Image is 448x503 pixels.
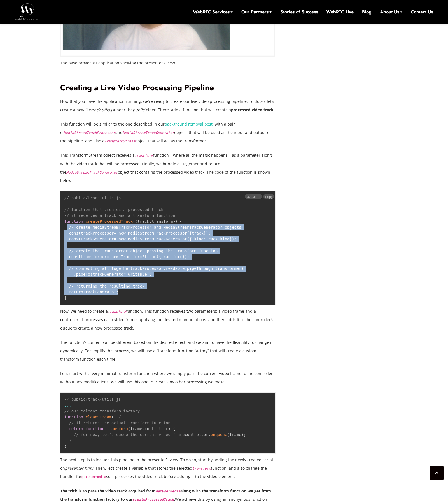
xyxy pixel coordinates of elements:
[192,467,211,470] code: transform
[193,9,233,15] a: WebRTC Services
[64,207,164,212] span: // function that creates a processed track
[241,432,244,437] span: )
[60,151,276,185] p: This TransformStream object receives a function – where all the magic happens – as a parameter al...
[241,9,272,15] a: Our Partners
[187,237,189,241] span: (
[69,426,83,431] span: return
[189,237,192,241] span: {
[81,475,106,479] code: getUserMedia
[69,290,83,294] span: return
[245,194,262,199] span: JavaScript
[128,231,187,235] span: MediaStreamTrackProcessor
[74,272,76,277] span: .
[180,219,182,224] span: {
[244,432,246,437] span: ;
[189,231,192,235] span: {
[142,426,144,431] span: ,
[135,154,153,157] code: transform
[60,59,275,67] figcaption: The base broadcast application showing the presenter’s view.
[111,415,114,419] span: (
[164,266,166,271] span: .
[60,456,276,481] p: The next step is to include this pipeline in the presenter’s view. To do so, start by adding the ...
[60,307,276,332] p: Now, we need to create a function. This function receives two parameters: a video frame and a con...
[380,9,402,15] a: About Us
[263,194,274,199] button: Copy
[64,415,83,419] span: function
[107,426,128,431] span: transform
[173,426,175,431] span: {
[69,249,218,253] span: // create the transformer object passing the transform function
[111,254,118,259] span: new
[114,415,116,419] span: )
[107,254,109,259] span: =
[69,284,144,288] span: // returning the resulting track
[165,121,213,127] a: background removal post
[128,237,187,241] span: MediaStreamTrackGenerator
[60,369,276,386] p: Let’s start with a very minimal transform function where we simply pass the current video frame t...
[159,254,161,259] span: {
[64,403,71,407] span: ...
[60,488,271,502] strong: The trick is to pass the video track acquired from along with the transform function we get from ...
[182,254,185,259] span: }
[133,219,135,224] span: (
[265,194,273,199] span: Copy
[118,237,125,241] span: new
[118,415,121,419] span: {
[135,219,175,224] span: track transform
[230,237,232,241] span: }
[76,272,90,277] span: pipeTo
[187,254,189,259] span: ;
[204,237,206,241] span: :
[133,497,175,502] em: .
[69,438,71,443] span: }
[69,266,130,271] span: // connecting all together
[118,231,125,235] span: new
[64,131,115,135] code: MediaStreamTrackProcessor
[69,421,170,425] span: // it returns the actual transform function
[85,415,111,419] span: cleanStream
[60,83,276,93] h2: Creating a Live Video Processing Pipeline
[74,432,185,437] span: // for now, let's queue the current video frame
[156,489,181,493] code: getUserMedia
[175,219,178,224] span: )
[149,219,151,224] span: ,
[64,397,121,402] span: // public/track-utils.js
[116,290,118,294] span: ;
[64,196,244,300] code: trackProcessor track trackGenerator track kind transformer transform trackProcessor readable tran...
[108,310,126,314] code: transform
[213,266,215,271] span: (
[104,139,136,143] code: TransformStream
[280,9,318,15] a: Stories of Success
[411,9,433,15] a: Contact Us
[204,231,206,235] span: }
[123,131,174,135] code: MediaStreamTrackGenerator
[156,254,158,259] span: (
[149,272,151,277] span: ;
[85,219,133,224] span: createProcessedTrack
[114,231,116,235] span: =
[128,426,130,431] span: (
[64,296,67,300] span: }
[232,237,234,241] span: )
[114,237,116,241] span: =
[208,432,211,437] span: .
[85,426,104,431] span: function
[69,225,241,230] span: // create MediaStreamTrackProcessor and MediaStreamTrackGenerator objects
[130,426,168,431] span: frame controller
[91,107,114,112] em: track-utils.js
[133,107,144,112] em: public
[60,97,276,114] p: Now that you have the application running, we’re ready to create our live video processing pipeli...
[227,432,229,437] span: (
[147,272,149,277] span: )
[69,254,81,259] span: const
[60,338,276,363] p: The function’s content will be different based on the desired effect, and we aim to have the flex...
[241,266,244,271] span: )
[69,231,81,235] span: const
[187,266,213,271] span: pipeThrough
[208,231,211,235] span: ;
[211,432,227,437] span: enqueue
[69,237,81,241] span: const
[133,498,174,502] code: createProcessedTrack
[64,444,67,449] span: }
[66,171,118,175] code: MediaStreamTrackGenerator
